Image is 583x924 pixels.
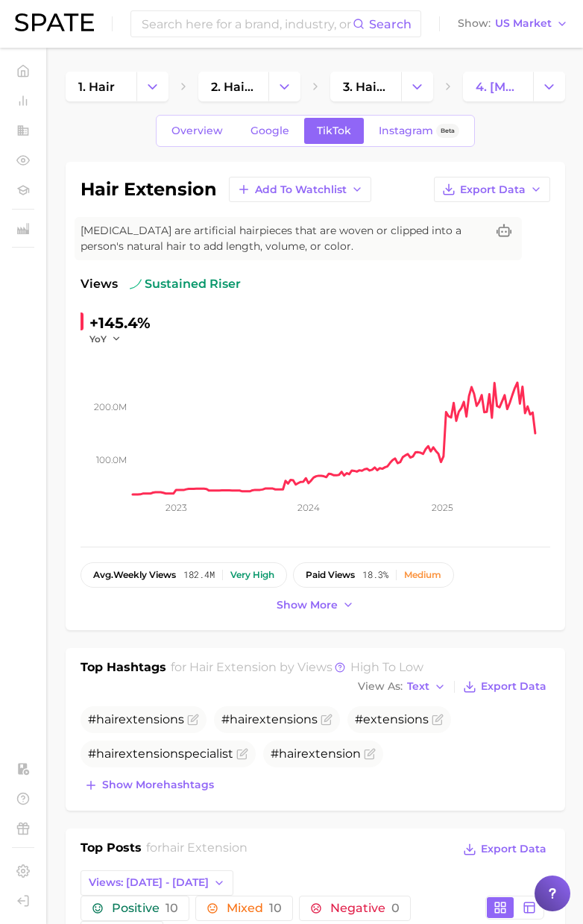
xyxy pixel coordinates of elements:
[221,712,318,726] span: # s
[89,333,107,345] span: YoY
[140,11,353,37] input: Search here for a brand, industry, or ingredient
[481,843,546,855] span: Export Data
[198,72,269,101] a: 2. hair styling products
[227,902,282,914] span: Mixed
[354,677,450,697] button: View AsText
[78,80,115,94] span: 1. hair
[146,839,248,861] h2: for
[355,712,429,726] span: # s
[407,682,429,691] span: Text
[229,177,371,202] button: Add to Watchlist
[171,659,423,676] h2: for by Views
[366,118,472,144] a: InstagramBeta
[238,118,302,144] a: Google
[481,680,546,693] span: Export Data
[89,876,209,889] span: Views: [DATE] - [DATE]
[81,275,118,293] span: Views
[434,177,550,202] button: Export Data
[89,333,122,345] button: YoY
[15,13,94,31] img: SPATE
[293,562,454,588] button: paid views18.3%Medium
[96,453,127,465] tspan: 100.0m
[255,183,347,196] span: Add to Watchlist
[187,714,199,726] button: Flag as miscategorized or irrelevant
[363,712,423,726] span: extension
[96,712,119,726] span: hair
[358,682,403,691] span: View As
[183,570,215,580] span: 182.4m
[94,401,127,412] tspan: 200.0m
[81,659,166,676] h1: Top Hashtags
[81,870,233,896] button: Views: [DATE] - [DATE]
[391,901,400,915] span: 0
[230,570,274,580] div: Very high
[269,901,282,915] span: 10
[432,714,444,726] button: Flag as miscategorized or irrelevant
[136,72,168,101] button: Change Category
[369,17,412,31] span: Search
[252,712,312,726] span: extension
[273,595,358,615] button: Show more
[330,72,401,101] a: 3. hair extension products
[454,14,572,34] button: ShowUS Market
[81,180,217,198] h1: hair extension
[364,748,376,760] button: Flag as miscategorized or irrelevant
[463,72,534,101] a: 4. [MEDICAL_DATA]
[306,570,355,580] span: paid views
[533,72,565,101] button: Change Category
[459,839,550,860] button: Export Data
[230,712,252,726] span: hair
[236,748,248,760] button: Flag as miscategorized or irrelevant
[93,569,113,580] abbr: average
[162,840,248,855] span: hair extension
[12,890,34,912] a: Log out. Currently logged in with e-mail yumi.toki@spate.nyc.
[271,747,361,761] span: #
[88,712,184,726] span: # s‎‎
[93,570,176,580] span: weekly views
[81,223,486,254] span: [MEDICAL_DATA] are artificial hairpieces that are woven or clipped into a person's natural hair t...
[301,747,361,761] span: extension
[279,747,301,761] span: hair
[102,779,214,791] span: Show more hashtags
[159,118,236,144] a: Overview
[404,570,441,580] div: Medium
[81,562,287,588] button: avg.weekly views182.4mVery high
[268,72,300,101] button: Change Category
[119,747,178,761] span: extension
[166,901,178,915] span: 10
[277,599,338,612] span: Show more
[330,902,400,914] span: Negative
[81,775,218,796] button: Show morehashtags
[88,747,233,761] span: # specialist
[321,714,333,726] button: Flag as miscategorized or irrelevant
[166,502,187,513] tspan: 2023
[66,72,136,101] a: 1. hair
[379,125,433,137] span: Instagram
[89,311,151,335] div: +145.4%
[119,712,178,726] span: extension
[441,125,455,137] span: Beta
[459,676,550,697] button: Export Data
[250,125,289,137] span: Google
[130,275,241,293] span: sustained riser
[317,125,351,137] span: TikTok
[432,502,453,513] tspan: 2025
[350,660,423,674] span: high to low
[458,19,491,28] span: Show
[96,747,119,761] span: hair
[304,118,364,144] a: TikTok
[211,80,256,94] span: 2. hair styling products
[476,80,521,94] span: 4. [MEDICAL_DATA]
[81,839,142,861] h1: Top Posts
[495,19,552,28] span: US Market
[362,570,388,580] span: 18.3%
[112,902,178,914] span: Positive
[460,183,526,196] span: Export Data
[171,125,223,137] span: Overview
[401,72,433,101] button: Change Category
[130,278,142,290] img: sustained riser
[343,80,388,94] span: 3. hair extension products
[297,502,320,513] tspan: 2024
[189,660,277,674] span: hair extension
